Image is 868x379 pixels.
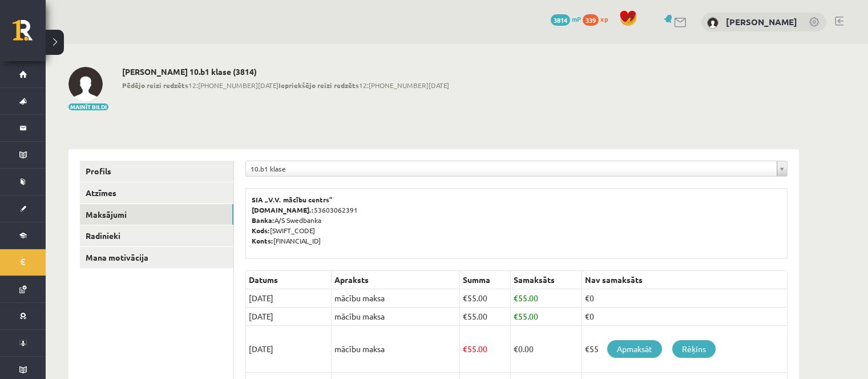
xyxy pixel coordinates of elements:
span: 339 [583,14,599,26]
td: 55.00 [460,326,511,373]
td: [DATE] [246,289,332,308]
td: 55.00 [460,308,511,326]
th: Samaksāts [510,271,582,289]
th: Summa [460,271,511,289]
b: Konts: [252,236,273,245]
h2: [PERSON_NAME] 10.b1 klase (3814) [122,67,449,77]
span: 3814 [551,14,570,26]
td: €0 [582,289,787,308]
p: 53603062391 A/S Swedbanka [SWIFT_CODE] [FINANCIAL_ID] [252,194,781,246]
a: Atzīmes [80,182,233,204]
span: € [514,311,518,321]
a: 339 xp [583,14,613,23]
span: 10.b1 klase [251,161,772,176]
a: 10.b1 klase [246,161,787,176]
span: € [463,311,467,321]
a: 3814 mP [551,14,581,23]
img: Diana Aleksandrova [707,17,718,29]
td: [DATE] [246,308,332,326]
img: Diana Aleksandrova [68,67,103,101]
b: SIA „V.V. mācību centrs” [252,195,333,204]
span: € [463,293,467,303]
td: 55.00 [510,289,582,308]
b: [DOMAIN_NAME].: [252,205,314,214]
span: xp [600,14,608,23]
td: [DATE] [246,326,332,373]
a: Rēķins [672,340,716,358]
td: mācību maksa [332,326,460,373]
td: 55.00 [510,308,582,326]
a: [PERSON_NAME] [726,16,797,27]
td: 0.00 [510,326,582,373]
b: Banka: [252,216,274,225]
td: 55.00 [460,289,511,308]
td: €0 [582,308,787,326]
a: Maksājumi [80,204,233,225]
td: mācību maksa [332,308,460,326]
a: Profils [80,161,233,182]
button: Mainīt bildi [68,103,108,110]
b: Kods: [252,226,270,235]
a: Rīgas 1. Tālmācības vidusskola [13,20,46,49]
a: Mana motivācija [80,247,233,268]
a: Radinieki [80,225,233,246]
a: Apmaksāt [607,340,662,358]
th: Nav samaksāts [582,271,787,289]
th: Datums [246,271,332,289]
b: Pēdējo reizi redzēts [122,81,188,90]
span: € [514,293,518,303]
span: € [514,344,518,354]
th: Apraksts [332,271,460,289]
td: €55 [582,326,787,373]
td: mācību maksa [332,289,460,308]
span: € [463,344,467,354]
span: 12:[PHONE_NUMBER][DATE] 12:[PHONE_NUMBER][DATE] [122,80,449,90]
span: mP [572,14,581,23]
b: Iepriekšējo reizi redzēts [278,81,359,90]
